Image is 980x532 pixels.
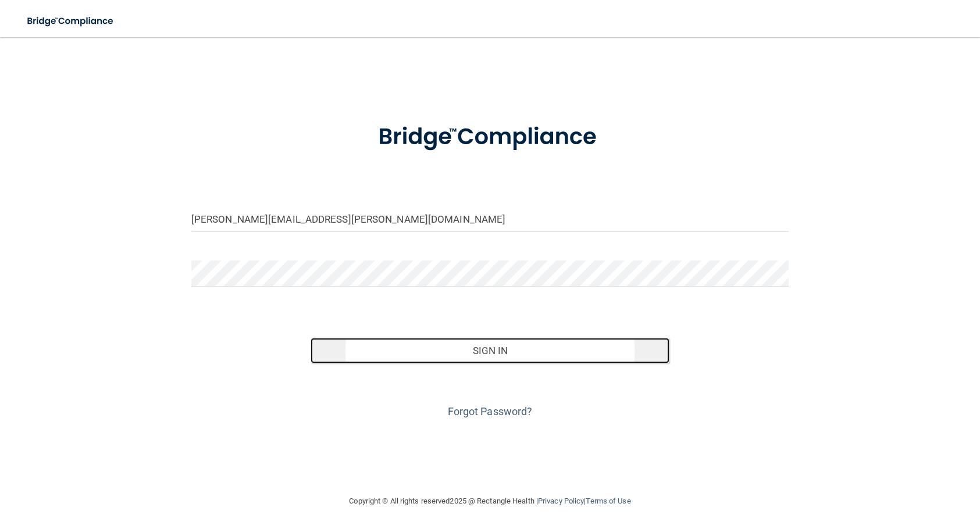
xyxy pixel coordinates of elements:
[538,497,584,505] a: Privacy Policy
[191,206,789,232] input: Email
[311,338,669,363] button: Sign In
[448,405,533,417] a: Forgot Password?
[17,9,124,33] img: bridge_compliance_login_screen.278c3ca4.svg
[586,497,630,505] a: Terms of Use
[278,483,703,520] div: Copyright © All rights reserved 2025 @ Rectangle Health | |
[354,107,625,167] img: bridge_compliance_login_screen.278c3ca4.svg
